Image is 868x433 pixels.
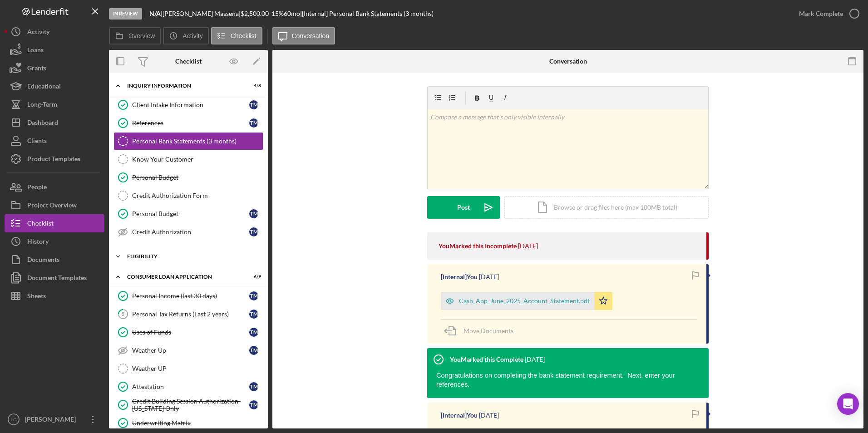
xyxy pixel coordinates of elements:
div: Personal Income (last 30 days) [132,292,249,300]
button: History [5,232,104,251]
div: T M [249,328,258,337]
label: Activity [182,32,202,39]
label: Conversation [292,32,330,39]
div: Project Overview [27,196,77,216]
a: Credit Building Session Authorization- [US_STATE] OnlyTM [113,396,263,414]
div: 15 % [271,10,284,17]
button: Product Templates [5,150,104,168]
div: Mark Complete [799,5,843,23]
div: T M [249,400,258,409]
time: 2025-08-13 14:06 [518,242,538,250]
div: Eligibility [127,254,256,259]
div: 60 mo [284,10,300,17]
button: Post [427,196,500,219]
div: Sheets [27,287,46,307]
a: Underwriting Matrix [113,414,263,432]
div: 4 / 8 [245,83,261,89]
a: Weather UP [113,359,263,378]
div: Post [457,196,470,219]
time: 2025-05-02 12:57 [525,356,545,363]
a: Know Your Customer [113,150,263,168]
div: Weather Up [132,347,249,354]
div: T M [249,291,258,300]
div: Conversation [549,58,587,65]
div: Dashboard [27,113,58,134]
button: Mark Complete [790,5,863,23]
text: LG [11,417,17,422]
div: Educational [27,77,61,98]
div: Credit Building Session Authorization- [US_STATE] Only [132,398,249,412]
button: Activity [5,23,104,41]
div: Document Templates [27,269,87,289]
div: Weather UP [132,365,263,372]
button: Conversation [272,27,335,44]
div: Personal Budget [132,174,263,181]
button: People [5,178,104,196]
div: Clients [27,132,47,152]
a: Clients [5,132,104,150]
button: Cash_App_June_2025_Account_Statement.pdf [441,292,612,310]
div: Product Templates [27,150,80,170]
time: 2025-05-02 12:57 [479,412,499,419]
a: Project Overview [5,196,104,214]
button: Document Templates [5,269,104,287]
button: Long-Term [5,95,104,113]
div: Uses of Funds [132,329,249,336]
button: Checklist [5,214,104,232]
div: 6 / 9 [245,274,261,280]
div: T M [249,209,258,218]
div: T M [249,118,258,128]
div: [PERSON_NAME] [23,410,82,431]
button: Overview [109,27,161,44]
button: Grants [5,59,104,77]
a: 5Personal Tax Returns (Last 2 years)TM [113,305,263,323]
label: Checklist [231,32,256,39]
div: In Review [109,8,142,20]
div: Long-Term [27,95,57,116]
div: T M [249,382,258,391]
a: Personal BudgetTM [113,205,263,223]
div: Consumer Loan Application [127,274,238,280]
div: T M [249,310,258,319]
a: Weather UpTM [113,341,263,359]
div: References [132,119,249,127]
label: Overview [128,32,155,39]
div: Loans [27,41,44,61]
div: T M [249,100,258,109]
a: Credit Authorization Form [113,187,263,205]
div: Cash_App_June_2025_Account_Statement.pdf [459,297,590,305]
button: Loans [5,41,104,59]
span: Move Documents [464,327,513,335]
div: You Marked this Incomplete [439,242,517,250]
div: [PERSON_NAME] Massena | [163,10,241,17]
div: Credit Authorization Form [132,192,263,199]
button: Dashboard [5,113,104,132]
div: Inquiry Information [127,83,238,89]
div: History [27,232,49,253]
time: 2025-08-06 14:34 [479,273,499,280]
a: Credit AuthorizationTM [113,223,263,241]
a: Client Intake InformationTM [113,96,263,114]
div: Checklist [27,214,54,235]
div: Credit Authorization [132,228,249,236]
a: ReferencesTM [113,114,263,132]
a: Sheets [5,287,104,305]
a: AttestationTM [113,378,263,396]
button: Documents [5,251,104,269]
div: Client Intake Information [132,101,249,108]
button: Activity [163,27,208,44]
div: | [Internal] Personal Bank Statements (3 months) [300,10,434,17]
div: Documents [27,251,59,271]
div: Personal Budget [132,210,249,217]
a: Educational [5,77,104,95]
a: Personal Bank Statements (3 months) [113,132,263,150]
